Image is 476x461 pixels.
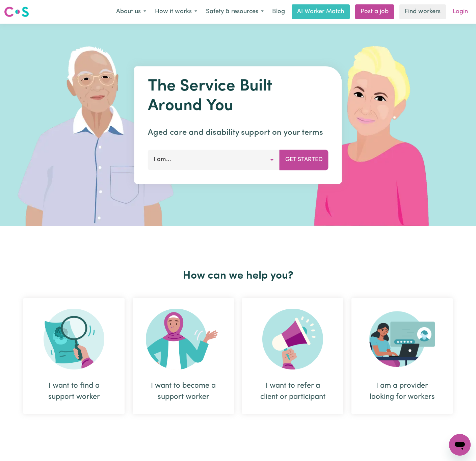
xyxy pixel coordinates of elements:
div: I want to find a support worker [23,298,125,414]
div: I want to become a support worker [149,380,218,403]
img: Careseekers logo [4,6,29,18]
div: I want to become a support worker [133,298,234,414]
img: Become Worker [146,309,221,369]
div: I want to refer a client or participant [258,380,327,403]
a: Find workers [399,4,446,19]
div: I want to find a support worker [39,380,108,403]
a: Careseekers logo [4,4,29,20]
button: Get Started [280,150,328,170]
img: Provider [369,309,435,369]
button: How it works [151,5,202,19]
h1: The Service Built Around You [148,77,328,116]
img: Refer [262,309,323,369]
div: I am a provider looking for workers [368,380,437,403]
a: Login [449,4,472,19]
div: I am a provider looking for workers [351,298,453,414]
a: AI Worker Match [292,4,350,19]
a: Blog [268,4,289,19]
button: About us [112,5,151,19]
a: Post a job [355,4,394,19]
div: I want to refer a client or participant [242,298,343,414]
h2: How can we help you? [19,270,457,282]
p: Aged care and disability support on your terms [148,127,328,139]
img: Search [44,309,104,369]
button: Safety & resources [202,5,268,19]
iframe: Button to launch messaging window [449,434,471,456]
button: I am... [148,150,280,170]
